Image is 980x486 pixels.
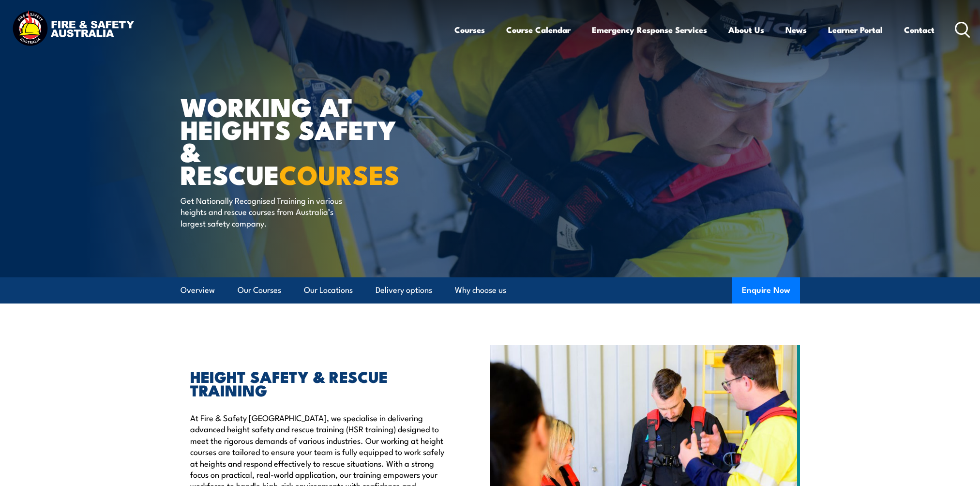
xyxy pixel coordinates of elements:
a: Emergency Response Services [592,17,707,43]
h1: WORKING AT HEIGHTS SAFETY & RESCUE [181,95,420,185]
a: About Us [728,17,764,43]
strong: COURSES [279,153,400,194]
a: Contact [904,17,935,43]
a: Our Courses [238,277,281,303]
a: Our Locations [304,277,353,303]
p: Get Nationally Recognised Training in various heights and rescue courses from Australia’s largest... [181,195,357,228]
button: Enquire Now [732,277,800,304]
a: Delivery options [376,277,432,303]
a: Courses [454,17,485,43]
h2: HEIGHT SAFETY & RESCUE TRAINING [190,369,446,396]
a: News [785,17,807,43]
a: Course Calendar [506,17,571,43]
a: Learner Portal [828,17,883,43]
a: Overview [181,277,215,303]
a: Why choose us [455,277,506,303]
